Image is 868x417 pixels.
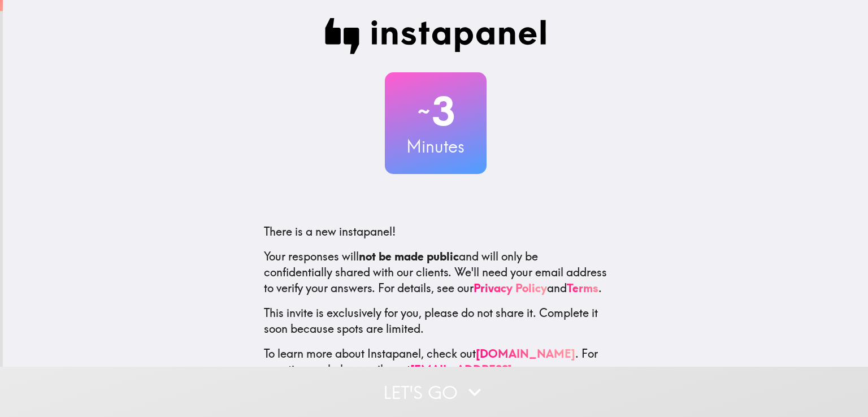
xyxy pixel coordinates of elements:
span: ~ [416,94,432,128]
h3: Minutes [385,134,487,158]
p: This invite is exclusively for you, please do not share it. Complete it soon because spots are li... [264,305,607,337]
p: Your responses will and will only be confidentially shared with our clients. We'll need your emai... [264,249,607,296]
img: Instapanel [325,18,546,54]
a: Terms [567,281,598,295]
span: There is a new instapanel! [264,224,396,238]
b: not be made public [359,249,459,263]
a: [DOMAIN_NAME] [476,346,575,360]
a: Privacy Policy [474,281,547,295]
p: To learn more about Instapanel, check out . For questions or help, email us at . [264,346,607,393]
h2: 3 [385,88,487,134]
